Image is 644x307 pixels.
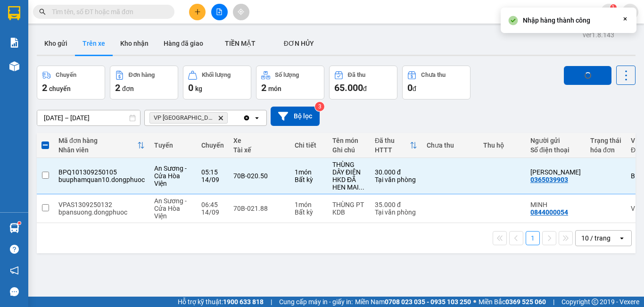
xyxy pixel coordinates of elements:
[233,4,249,20] button: aim
[201,141,224,149] div: Chuyến
[233,205,285,212] div: 70B-021.88
[201,176,224,183] div: 14/09
[201,201,224,208] div: 06:45
[154,197,187,220] span: An Sương - Cửa Hòa Viện
[505,298,546,306] strong: 0369 525 060
[530,201,581,208] div: MINH
[610,4,617,11] sup: 1
[216,8,223,15] span: file-add
[332,208,365,216] div: KDB
[10,287,19,296] span: message
[402,66,471,100] button: Chưa thu0đ
[530,137,581,144] div: Người gửi
[154,114,214,122] span: VP Phước Đông
[473,300,476,304] span: ⚪️
[590,137,621,144] div: Trạng thái
[427,141,474,149] div: Chưa thu
[483,141,521,149] div: Thu hộ
[355,297,471,307] span: Miền Nam
[156,32,211,55] button: Hàng đã giao
[18,222,21,224] sup: 1
[115,82,120,93] span: 2
[295,201,323,208] div: 1 món
[279,297,353,307] span: Cung cấp máy in - giấy in:
[284,40,314,47] span: ĐƠN HỦY
[49,85,71,92] span: chuyến
[564,66,611,85] button: loading Nhập hàng
[37,66,105,100] button: Chuyến2chuyến
[256,66,324,100] button: Số lượng2món
[275,72,299,78] div: Số lượng
[110,66,178,100] button: Đơn hàng2đơn
[421,72,446,78] div: Chưa thu
[271,297,272,307] span: |
[500,6,601,17] span: pvphuocdong.dongphuoc
[183,66,251,100] button: Khối lượng0kg
[526,231,540,245] button: 1
[295,176,323,183] div: Bất kỳ
[178,297,264,307] span: Hỗ trợ kỹ thuật:
[122,85,134,92] span: đơn
[581,233,611,243] div: 10 / trang
[10,266,19,275] span: notification
[243,114,250,122] svg: Clear all
[332,161,365,176] div: THÙNG DÂY ĐIỆN
[42,82,47,93] span: 2
[189,4,206,20] button: plus
[348,72,365,78] div: Đã thu
[238,8,244,15] span: aim
[37,110,140,125] input: Select a date range.
[58,137,137,144] div: Mã đơn hàng
[621,15,629,23] svg: Close
[223,298,264,306] strong: 1900 633 818
[9,223,19,233] img: warehouse-icon
[39,8,46,15] span: search
[253,114,261,122] svg: open
[370,133,422,158] th: Toggle SortBy
[8,6,20,20] img: logo-vxr
[188,82,193,93] span: 0
[9,61,19,71] img: warehouse-icon
[375,168,417,176] div: 30.000 đ
[194,8,201,15] span: plus
[329,66,397,100] button: Đã thu65.000đ
[230,113,231,123] input: Selected VP Phước Đông.
[154,165,187,187] span: An Sương - Cửa Hòa Viện
[218,115,223,121] svg: Delete
[52,7,163,17] input: Tìm tên, số ĐT hoặc mã đơn
[58,176,145,183] div: buuphamquan10.dongphuoc
[530,146,581,154] div: Số điện thoại
[334,82,363,93] span: 65.000
[129,72,155,78] div: Đơn hàng
[523,15,590,25] div: Nhập hàng thành công
[268,85,281,92] span: món
[553,297,554,307] span: |
[271,107,320,126] button: Bộ lọc
[201,208,224,216] div: 14/09
[295,208,323,216] div: Bất kỳ
[9,38,19,48] img: solution-icon
[530,168,581,176] div: LÊ DUY
[375,176,417,183] div: Tại văn phòng
[363,85,367,92] span: đ
[75,32,113,55] button: Trên xe
[154,141,192,149] div: Tuyến
[149,112,228,124] span: VP Phước Đông, close by backspace
[590,146,621,154] div: hóa đơn
[611,4,615,11] span: 1
[332,201,365,208] div: THÙNG PT
[54,133,149,158] th: Toggle SortBy
[58,208,145,216] div: bpansuong.dongphuoc
[332,137,365,144] div: Tên món
[58,168,145,176] div: BPQ101309250105
[195,85,202,92] span: kg
[201,168,224,176] div: 05:15
[479,297,546,307] span: Miền Bắc
[233,146,285,154] div: Tài xế
[211,4,228,20] button: file-add
[375,137,410,144] div: Đã thu
[37,32,75,55] button: Kho gửi
[592,299,598,305] span: copyright
[375,208,417,216] div: Tại văn phòng
[56,72,76,78] div: Chuyến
